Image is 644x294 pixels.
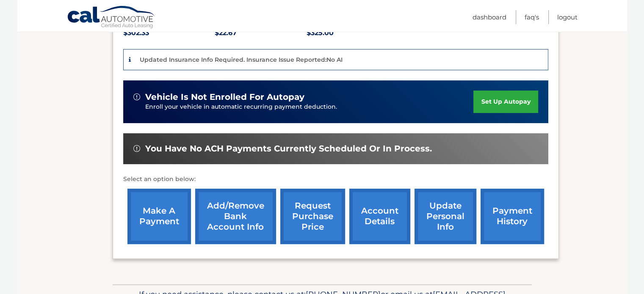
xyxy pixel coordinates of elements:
a: Cal Automotive [67,5,156,30]
span: You have no ACH payments currently scheduled or in process. [145,143,432,154]
a: Logout [557,10,578,24]
a: payment history [481,189,544,244]
img: alert-white.svg [133,145,140,152]
p: Select an option below: [123,174,548,184]
a: account details [349,189,410,244]
span: vehicle is not enrolled for autopay [145,92,304,102]
a: Dashboard [473,10,506,24]
p: $22.67 [215,27,307,39]
a: Add/Remove bank account info [195,189,276,244]
a: FAQ's [525,10,539,24]
p: Updated Insurance Info Required. Insurance Issue Reported:No AI [140,56,343,63]
a: set up autopay [473,91,538,113]
a: make a payment [127,189,191,244]
p: $325.00 [307,27,398,39]
p: $302.33 [123,27,215,39]
p: Enroll your vehicle in automatic recurring payment deduction. [145,102,474,112]
a: update personal info [415,189,476,244]
img: alert-white.svg [133,93,140,100]
a: request purchase price [280,189,345,244]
